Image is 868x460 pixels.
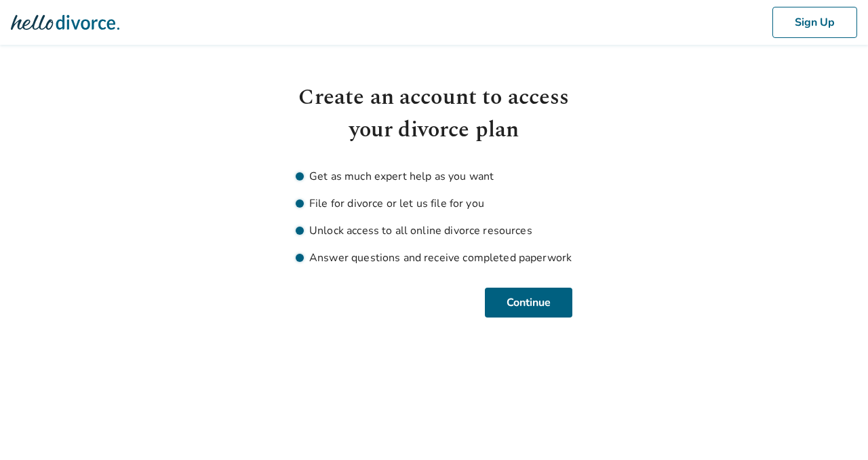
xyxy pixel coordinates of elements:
[772,7,857,38] button: Sign Up
[296,223,572,239] li: Unlock access to all online divorce resources
[296,81,572,147] h1: Create an account to access your divorce plan
[296,168,572,185] li: Get as much expert help as you want
[296,250,572,266] li: Answer questions and receive completed paperwork
[11,9,119,36] img: Hello Divorce Logo
[296,195,572,212] li: File for divorce or let us file for you
[485,288,572,318] button: Continue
